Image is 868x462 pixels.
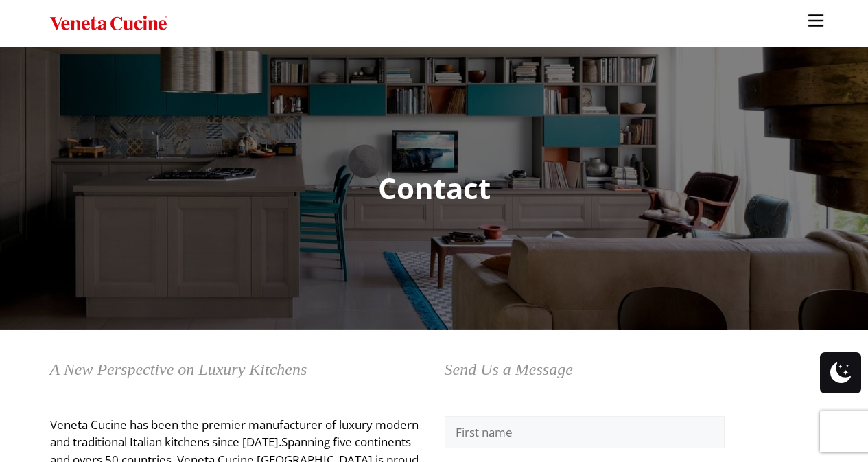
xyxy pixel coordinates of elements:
span: A New Perspective on Luxury Kitchens [50,360,307,378]
img: burger-menu-svgrepo-com-30x30.jpg [806,10,826,31]
input: First name [445,416,725,449]
img: Veneta Cucine USA [50,14,167,34]
span: Veneta Cucine has been the premier manufacturer of luxury modern and traditional Italian kitchens... [50,417,419,450]
span: Send Us a Message [445,360,573,378]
